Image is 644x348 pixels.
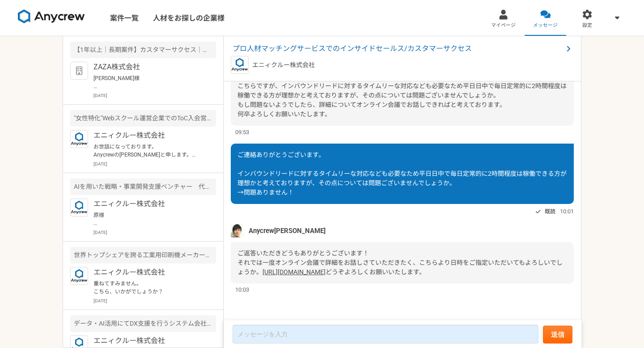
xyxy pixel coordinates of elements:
span: 10:03 [235,285,249,294]
span: 10:01 [560,207,574,216]
div: 【1年以上｜長期案件】カスタマーサクセス｜法人営業経験1年〜｜フルリモ◎ [70,42,216,58]
img: logo_text_blue_01.png [70,130,88,148]
p: 重ねてすみません。 こちら、いかがでしょうか？ [93,280,204,296]
p: [DATE] [93,297,216,304]
div: 世界トップシェアを誇る工業用印刷機メーカー 営業顧問（1,2社のみの紹介も歓迎） [70,247,216,263]
span: 既読 [545,206,555,217]
img: logo_text_blue_01.png [70,267,88,285]
img: logo_text_blue_01.png [70,199,88,216]
span: マイページ [491,22,516,29]
span: Anycrew[PERSON_NAME] [249,226,326,236]
p: エニィクルー株式会社 [93,199,204,209]
span: プロ人材マッチングサービスでのインサイドセールス/カスタマーサクセス [233,43,563,54]
span: メッセージ [533,22,558,29]
p: 原様 ご連絡が遅くなってしまい、すみません。 ご興味をお持ちいただき、ありがとうございます。 本件、非常に多数の応募をいただいておりまして、社内で協議をしておりますので、ご提案へと移れそうな場合... [93,211,204,227]
p: エニィクルー株式会社 [93,335,204,346]
p: ZAZA株式会社 [93,62,204,72]
p: [DATE] [93,229,216,236]
p: [DATE] [93,92,216,99]
p: エニィクルー株式会社 [93,130,204,141]
span: どうぞよろしくお願いいたします。 [326,268,425,276]
button: 送信 [543,326,572,344]
span: 設定 [582,22,592,29]
span: 09:53 [235,128,249,136]
p: お世話になっております。 Anycrewの[PERSON_NAME]と申します。 ご経歴を拝見させていただき、お声がけさせていただきましたが、こちらの案件の応募はいかがでしょうか。 必須スキル面... [93,143,204,159]
p: [PERSON_NAME]様 ご連絡ありがとうございます。 引き続き宜しくお願い致します。 原 [93,74,204,90]
img: naoya%E3%81%AE%E3%82%B3%E3%83%92%E3%82%9A%E3%83%BC.jpeg [231,224,244,238]
span: ご連絡ありがとうございます。 インバウンドリードに対するタイムリーな対応なども必要なため平日日中で毎日定常的に2時間程度は稼働できる方が理想かと考えておりますが、その点については問題ございません... [237,151,567,196]
img: 8DqYSo04kwAAAAASUVORK5CYII= [18,9,85,24]
img: logo_text_blue_01.png [231,56,249,74]
img: default_org_logo-42cde973f59100197ec2c8e796e4974ac8490bb5b08a0eb061ff975e4574aa76.png [70,62,88,80]
p: エニィクルー株式会社 [93,267,204,278]
p: [DATE] [93,161,216,167]
div: AIを用いた戦略・事業開発支援ベンチャー 代表のメンター（業務コンサルタント） [70,178,216,195]
div: "女性特化"Webスクール運営企業でのToC入会営業（フルリモート可） [70,110,216,127]
a: [URL][DOMAIN_NAME] [263,268,326,276]
span: はじめまして。エニィクルー株式会社の[PERSON_NAME]と申します。 こちらの案件にご興味お持ちくださり、誠にありがとうございます。 こちらですが、インバウンドリードに対するタイムリーな対... [237,64,567,118]
span: ご返答いただきどうもありがとうございます！ それでは一度オンライン会議で詳細をお話しさていただきたく、こちらより日時をご指定いただいてもよろしいでしょうか。 [237,250,563,276]
p: エニィクルー株式会社 [252,60,315,70]
div: データ・AI活用にてDX支援を行うシステム会社でのインサイドセールスを募集 [70,315,216,332]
